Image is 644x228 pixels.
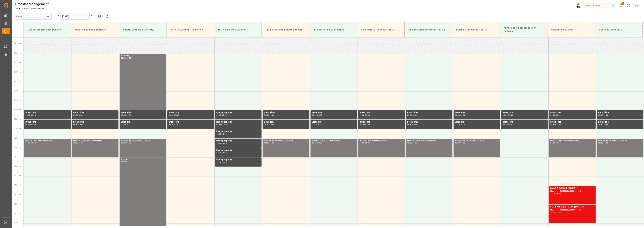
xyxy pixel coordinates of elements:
[550,120,594,124] div: Break Time
[312,114,317,116] div: 09:00
[14,213,21,214] span: 14:30 Hr
[31,124,36,125] div: 10:00
[269,124,269,125] div: -
[503,124,508,125] div: 09:30
[556,124,561,125] div: 10:00
[413,124,418,125] div: 10:00
[264,114,269,116] div: 09:00
[31,114,36,116] div: 09:30
[122,27,164,33] div: Paletts Loading & Delivery 2
[270,114,274,116] div: 09:30
[312,124,317,125] div: 09:30
[598,120,642,124] div: Break Time
[174,124,179,125] div: 10:00
[604,124,608,125] div: 10:00
[407,142,412,144] div: 10:30
[360,120,403,124] div: Break Time
[360,124,364,125] div: 09:30
[360,139,403,142] div: Main ref : Info & Schulung Inventur,
[312,111,356,114] div: Break Time
[169,120,212,124] div: Break Time
[221,124,222,125] div: -
[317,124,322,125] div: 10:00
[455,124,460,125] div: 09:30
[126,124,126,125] div: -
[270,142,274,144] div: 11:30
[14,146,21,148] span: 11:00 Hr
[270,124,274,125] div: 10:00
[413,114,418,116] div: 09:30
[365,114,370,116] div: 09:30
[216,158,260,161] div: loading capacity
[364,142,365,144] div: -
[625,2,632,9] button: Help Center
[222,124,227,125] div: 10:00
[407,139,451,142] div: Main ref : Info & Schulung Inventur,
[174,124,174,125] div: -
[222,152,227,154] div: 11:30
[598,114,603,116] div: 09:00
[79,124,84,125] div: 10:00
[169,114,174,116] div: 09:00
[73,124,78,125] div: 09:30
[14,80,21,82] span: 07:30 Hr
[460,142,465,144] div: 11:30
[407,111,451,114] div: Break Time
[14,184,21,186] span: 13:00 Hr
[364,124,365,125] div: -
[264,142,269,144] div: 10:30
[550,27,592,33] div: Container Loading 1
[126,161,131,162] div: 21:00
[14,137,21,139] span: 10:30 Hr
[555,142,556,144] div: -
[460,142,460,144] div: -
[74,27,116,33] div: Paletts Loading & Delivery 1
[25,124,30,125] div: 09:30
[121,158,165,161] div: Main ref : ,
[73,142,78,144] div: 10:30
[598,124,603,125] div: 09:30
[14,222,21,224] span: 15:00 Hr
[264,27,306,33] div: Liquid Fert Site Paletts Delivery
[30,114,31,116] div: -
[413,142,418,144] div: 11:30
[30,142,31,144] div: -
[269,114,269,116] div: -
[508,124,508,125] div: -
[556,142,561,144] div: 11:30
[216,149,260,152] div: loading capacity
[174,114,174,116] div: -
[604,142,608,144] div: 11:30
[360,142,364,144] div: 10:30
[317,142,322,144] div: 11:30
[604,114,608,116] div: 09:30
[121,142,126,144] div: 10:30
[216,130,260,133] div: loading capacity
[460,114,465,116] div: 09:30
[15,2,49,7] div: Timeslot Management
[455,111,499,114] div: Break Time
[598,27,640,33] div: Container Loading 2
[73,139,117,142] div: Main ref : Info & Schulung Inventur,
[25,114,30,116] div: 09:00
[550,190,594,193] div: Main ref : 4500001006, 2000001046
[73,120,117,124] div: Break Time
[216,124,221,125] div: 09:30
[556,114,561,116] div: 09:30
[503,114,508,116] div: 09:00
[14,203,21,205] span: 14:00 Hr
[25,111,69,114] div: Break Time
[14,99,21,101] span: 08:30 Hr
[360,27,402,33] div: Bulk Material Loading Hall 3C
[79,142,84,144] div: 11:30
[550,142,555,144] div: 10:30
[169,124,174,125] div: 09:30
[31,142,36,144] div: 11:30
[550,114,555,116] div: 09:00
[14,62,21,63] span: 06:30 Hr
[598,139,642,142] div: Main ref : Info & Schulung Inventur,
[455,139,499,142] div: Main ref : Info & Schulung Inventur,
[312,27,354,33] div: Bulk Material Loading Hall 1
[598,111,642,114] div: Break Time
[14,128,21,129] span: 10:00 Hr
